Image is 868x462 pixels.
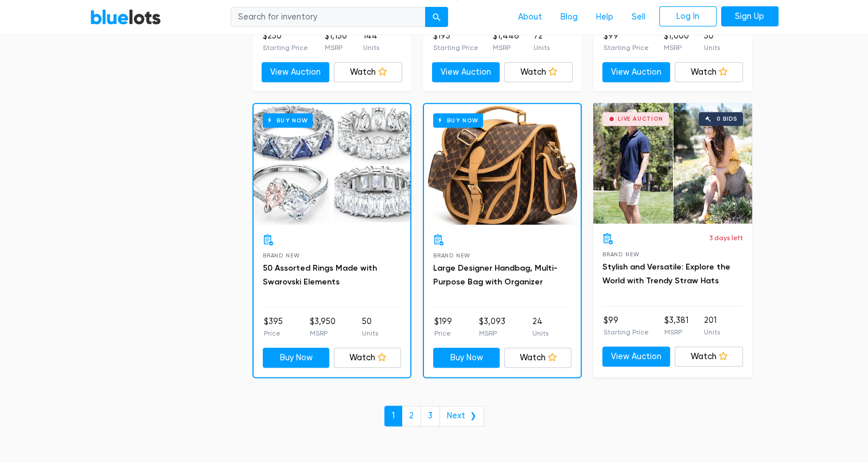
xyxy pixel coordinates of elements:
li: $1,446 [493,30,519,53]
a: Watch [675,62,743,83]
a: Sell [622,6,655,28]
li: 50 [362,315,378,338]
a: View Auction [262,62,330,83]
p: Units [704,327,720,337]
p: Price [434,328,452,338]
p: Starting Price [433,43,478,53]
a: Buy Now [263,348,330,368]
h6: Buy Now [433,113,483,128]
a: Next ❯ [439,406,484,426]
p: MSRP [493,43,519,53]
li: $3,093 [479,315,505,338]
a: Buy Now [433,348,500,368]
a: Buy Now [424,104,581,225]
a: Stylish and Versatile: Explore the World with Trendy Straw Hats [602,262,730,286]
p: Units [534,43,550,53]
p: Units [704,43,720,53]
p: MSRP [309,328,335,338]
a: BlueLots [90,9,161,25]
a: View Auction [602,62,671,83]
a: Help [587,6,622,28]
a: View Auction [602,346,671,367]
p: MSRP [664,327,688,337]
p: MSRP [479,328,505,338]
a: 3 [421,406,440,426]
a: 2 [402,406,421,426]
a: Watch [504,348,571,368]
p: Starting Price [604,43,649,53]
li: $3,950 [309,315,335,338]
li: $195 [433,30,478,53]
li: $250 [263,30,308,53]
span: Brand New [433,252,470,259]
a: Live Auction 0 bids [593,103,752,224]
p: 3 days left [709,233,743,243]
p: Units [362,328,378,338]
li: $99 [604,314,649,337]
input: Search for inventory [231,7,426,28]
p: Units [363,43,379,53]
a: 50 Assorted Rings Made with Swarovski Elements [263,263,377,287]
p: Starting Price [263,43,308,53]
a: Watch [675,346,743,367]
li: 24 [532,315,548,338]
a: About [509,6,551,28]
li: $99 [604,30,649,53]
li: 201 [704,314,720,337]
span: Brand New [602,251,640,257]
p: MSRP [324,43,347,53]
a: Large Designer Handbag, Multi-Purpose Bag with Organizer [433,263,558,287]
li: $1,000 [664,30,689,53]
p: MSRP [664,43,689,53]
li: $3,381 [664,314,688,337]
span: Brand New [263,252,300,259]
p: Units [532,328,548,338]
li: $199 [434,315,452,338]
a: Watch [334,348,401,368]
li: $1,150 [324,30,347,53]
li: $395 [264,315,283,338]
li: 144 [363,30,379,53]
li: 50 [704,30,720,53]
a: Log In [659,6,717,27]
a: View Auction [432,62,500,83]
p: Starting Price [604,327,649,337]
li: 72 [534,30,550,53]
a: Watch [334,62,402,83]
a: Buy Now [254,104,410,225]
p: Price [264,328,283,338]
a: Sign Up [721,6,779,27]
div: 0 bids [717,116,737,122]
a: Watch [504,62,573,83]
h6: Buy Now [263,113,313,128]
a: Blog [551,6,587,28]
a: 1 [384,406,402,426]
div: Live Auction [618,116,663,122]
